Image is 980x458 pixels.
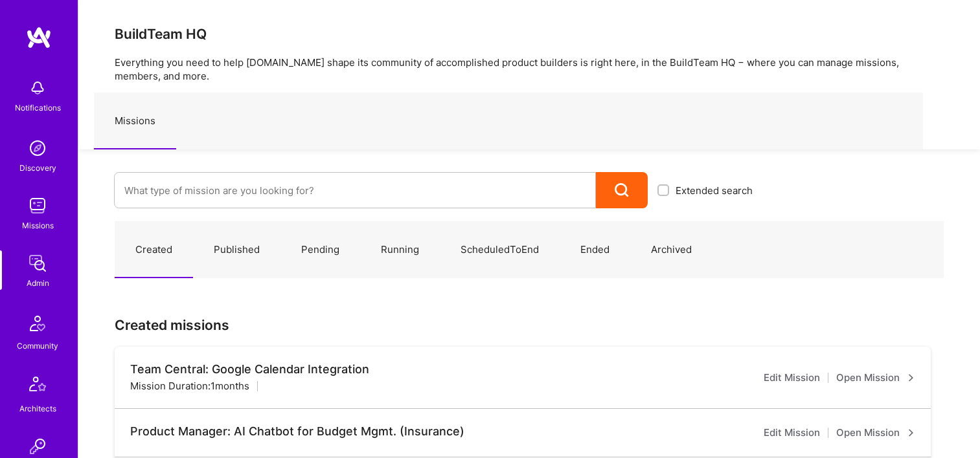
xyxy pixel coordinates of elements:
i: icon Search [615,183,630,198]
img: admin teamwork [25,250,51,276]
a: Pending [280,222,360,278]
img: Architects [22,371,53,402]
img: bell [25,75,51,101]
a: ScheduledToEnd [440,222,560,278]
a: Ended [560,222,630,278]
div: Team Central: Google Calendar Integration [130,362,369,376]
a: Open Mission [836,425,915,441]
div: Architects [19,402,56,415]
div: Product Manager: AI Chatbot for Budget Mgmt. (Insurance) [130,424,464,439]
div: Missions [22,219,54,232]
img: Community [22,308,53,339]
input: What type of mission are you looking for? [124,174,586,207]
a: Running [360,222,440,278]
a: Archived [630,222,712,278]
a: Edit Mission [764,425,820,441]
h3: BuildTeam HQ [115,26,944,42]
div: Admin [27,276,49,290]
img: discovery [25,135,51,161]
h3: Created missions [115,317,944,333]
a: Created [115,222,193,278]
div: Notifications [15,101,61,114]
div: Discovery [19,161,56,175]
a: Open Mission [836,370,915,386]
img: teamwork [25,193,51,219]
a: Edit Mission [764,370,820,386]
p: Everything you need to help [DOMAIN_NAME] shape its community of accomplished product builders is... [115,56,944,83]
a: Missions [94,93,176,149]
i: icon ArrowRight [907,429,915,437]
div: Community [17,339,58,353]
span: Extended search [676,184,753,197]
i: icon ArrowRight [907,374,915,382]
a: Published [193,222,280,278]
img: logo [26,26,52,49]
div: Mission Duration: 1 months [130,379,249,393]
